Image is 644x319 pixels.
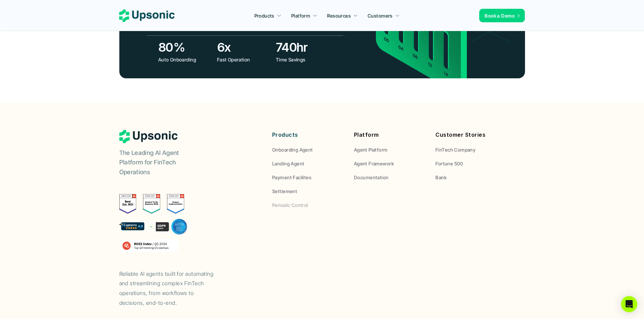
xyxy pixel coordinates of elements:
[354,160,394,167] p: Agent Framework
[276,39,331,56] h3: 740hr
[272,188,297,195] p: Settlement
[327,12,351,19] p: Resources
[217,39,272,56] h3: 6x
[254,12,274,19] p: Products
[119,269,221,308] p: Reliable AI agents built for automating and streamlining complex FinTech operations, from workflo...
[272,160,304,167] p: Landing Agent
[250,9,285,22] a: Products
[272,202,344,209] a: Periodic Control
[354,146,388,153] p: Agent Platform
[435,160,463,167] p: Fortune 500
[354,174,388,181] p: Documentation
[272,188,344,195] a: Settlement
[354,130,426,140] p: Platform
[485,12,515,19] p: Book a Demo
[272,202,308,209] p: Periodic Control
[479,9,525,22] a: Book a Demo
[435,146,475,153] p: FinTech Company
[276,56,330,63] p: Time Savings
[368,12,393,19] p: Customers
[435,130,507,140] p: Customer Stories
[272,174,344,181] a: Payment Facilites
[119,148,204,177] p: The Leading AI Agent Platform for FinTech Operations
[217,56,271,63] p: Fast Operation
[158,56,212,63] p: Auto Onboarding
[272,130,344,140] p: Products
[435,174,447,181] p: Bank
[272,146,344,153] a: Onboarding Agent
[291,12,310,19] p: Platform
[621,296,637,312] div: Open Intercom Messenger
[272,160,344,167] a: Landing Agent
[158,39,214,56] h3: 80%
[272,174,311,181] p: Payment Facilites
[354,174,426,181] a: Documentation
[272,146,313,153] p: Onboarding Agent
